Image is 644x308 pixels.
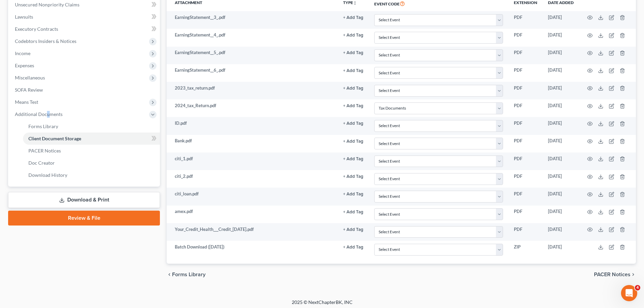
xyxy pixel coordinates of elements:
i: unfold_more [353,1,357,5]
td: PDF [508,170,543,188]
button: + Add Tag [343,245,363,250]
td: [DATE] [543,117,579,135]
button: + Add Tag [343,69,363,73]
a: + Add Tag [343,244,363,250]
span: Means Test [15,99,38,105]
a: + Add Tag [343,67,363,73]
a: SOFA Review [9,84,160,96]
span: Download History [28,172,67,178]
iframe: Intercom live chat [621,285,637,301]
td: [DATE] [543,47,579,64]
td: PDF [508,135,543,152]
span: Doc Creator [28,160,55,166]
span: 4 [635,285,640,290]
td: EarningStatement__4_.pdf [167,29,338,46]
td: [DATE] [543,206,579,223]
td: ZIP [508,241,543,258]
span: Miscellaneous [15,75,45,80]
td: PDF [508,223,543,241]
button: + Add Tag [343,86,363,91]
a: Client Document Storage [23,133,160,145]
button: + Add Tag [343,174,363,179]
td: amex.pdf [167,206,338,223]
span: Lawsuits [15,14,33,20]
td: EarningStatement__6_.pdf [167,64,338,82]
td: [DATE] [543,188,579,205]
td: EarningStatement__5_.pdf [167,47,338,64]
button: + Add Tag [343,228,363,232]
span: Forms Library [28,123,58,129]
td: Batch Download ([DATE]) [167,241,338,258]
button: + Add Tag [343,121,363,126]
button: TYPEunfold_more [343,1,357,5]
span: PACER Notices [28,148,61,153]
td: PDF [508,206,543,223]
span: Expenses [15,63,34,68]
td: [DATE] [543,29,579,46]
td: 2024_tax_Return.pdf [167,99,338,117]
span: Executory Contracts [15,26,58,32]
a: Forms Library [23,120,160,133]
span: Client Document Storage [28,136,81,141]
a: + Add Tag [343,102,363,109]
td: [DATE] [543,64,579,82]
a: Doc Creator [23,157,160,169]
button: + Add Tag [343,16,363,20]
a: + Add Tag [343,85,363,91]
td: [DATE] [543,11,579,29]
td: PDF [508,188,543,205]
a: Download History [23,169,160,181]
a: + Add Tag [343,32,363,38]
td: PDF [508,29,543,46]
td: [DATE] [543,241,579,258]
td: PDF [508,47,543,64]
button: + Add Tag [343,139,363,144]
a: + Add Tag [343,138,363,144]
td: ID.pdf [167,117,338,135]
a: + Add Tag [343,156,363,162]
a: Download & Print [8,192,160,208]
span: Income [15,50,30,56]
button: + Add Tag [343,157,363,161]
i: chevron_left [167,272,172,277]
td: citi_loan.pdf [167,188,338,205]
a: PACER Notices [23,145,160,157]
td: Bank.pdf [167,135,338,152]
span: Unsecured Nonpriority Claims [15,2,79,7]
a: Lawsuits [9,11,160,23]
a: Review & File [8,211,160,226]
a: + Add Tag [343,14,363,21]
td: PDF [508,11,543,29]
a: + Add Tag [343,173,363,180]
td: [DATE] [543,170,579,188]
td: 2023_tax_return.pdf [167,82,338,99]
td: [DATE] [543,223,579,241]
span: PACER Notices [594,272,630,277]
td: PDF [508,152,543,170]
button: + Add Tag [343,51,363,55]
td: PDF [508,99,543,117]
td: PDF [508,82,543,99]
i: chevron_right [630,272,636,277]
span: Additional Documents [15,111,63,117]
td: [DATE] [543,135,579,152]
td: PDF [508,64,543,82]
button: + Add Tag [343,104,363,108]
button: + Add Tag [343,33,363,38]
button: chevron_left Forms Library [167,272,206,277]
button: + Add Tag [343,192,363,196]
td: [DATE] [543,99,579,117]
a: Executory Contracts [9,23,160,35]
span: SOFA Review [15,87,43,93]
span: Forms Library [172,272,206,277]
span: Codebtors Insiders & Notices [15,38,76,44]
button: + Add Tag [343,210,363,214]
a: + Add Tag [343,120,363,126]
td: [DATE] [543,152,579,170]
td: [DATE] [543,82,579,99]
td: Your_Credit_Health___Credit_[DATE].pdf [167,223,338,241]
td: EarningStatement__3_.pdf [167,11,338,29]
button: PACER Notices chevron_right [594,272,636,277]
td: citi_2.pdf [167,170,338,188]
a: + Add Tag [343,226,363,233]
